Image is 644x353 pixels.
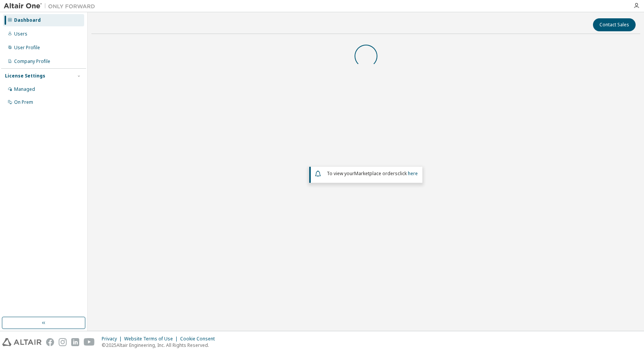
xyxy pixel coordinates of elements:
span: To view your click [327,170,418,177]
img: youtube.svg [84,338,95,346]
div: User Profile [14,45,40,51]
div: Website Terms of Use [124,336,180,342]
div: Managed [14,86,35,92]
div: On Prem [14,99,33,105]
div: Users [14,31,27,37]
p: © 2025 Altair Engineering, Inc. All Rights Reserved. [102,342,219,348]
img: facebook.svg [46,338,54,346]
em: Marketplace orders [354,170,398,177]
button: Contact Sales [593,18,636,31]
div: License Settings [5,73,45,79]
div: Cookie Consent [180,336,219,342]
div: Dashboard [14,17,41,23]
a: here [408,170,418,177]
img: Altair One [4,2,99,10]
div: Company Profile [14,58,50,64]
img: instagram.svg [59,338,67,346]
img: altair_logo.svg [2,338,42,346]
div: Privacy [102,336,124,342]
img: linkedin.svg [71,338,79,346]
